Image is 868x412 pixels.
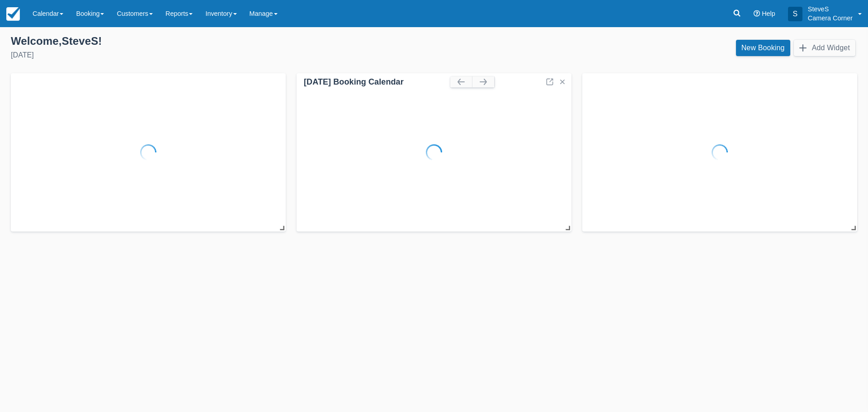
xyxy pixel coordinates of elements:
[736,40,790,56] a: New Booking
[788,7,802,21] div: S
[11,50,427,61] div: [DATE]
[808,5,853,14] p: SteveS
[762,10,775,17] span: Help
[754,10,760,17] i: Help
[808,14,853,23] p: Camera Corner
[6,7,20,21] img: checkfront-main-nav-mini-logo.png
[11,34,427,48] div: Welcome , SteveS !
[794,40,855,56] button: Add Widget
